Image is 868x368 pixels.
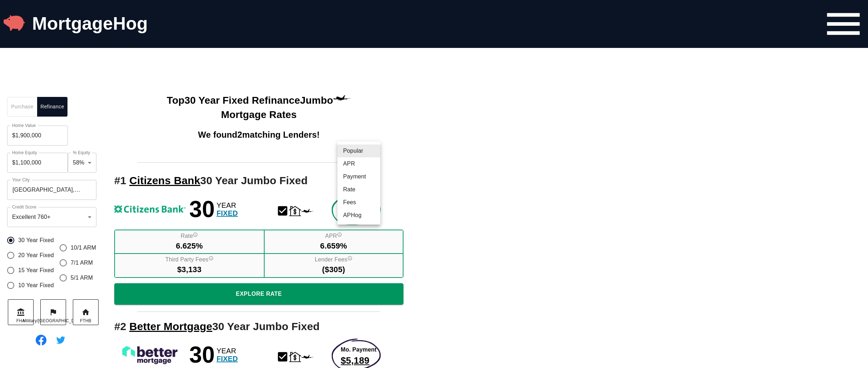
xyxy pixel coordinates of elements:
[337,209,380,222] li: APHog
[337,183,380,196] li: Rate
[337,196,380,209] li: Fees
[337,144,380,157] li: Popular
[337,170,380,183] li: Payment
[337,157,380,170] li: APR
